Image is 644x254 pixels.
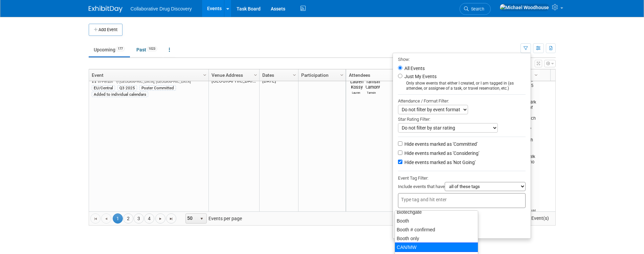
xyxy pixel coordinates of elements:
div: [GEOGRAPHIC_DATA], [GEOGRAPHIC_DATA] [92,78,205,84]
a: 4 [144,213,154,224]
a: Participation [301,69,341,81]
a: Go to the previous page [101,213,111,224]
span: Column Settings [292,72,297,78]
div: Booth # confirmed [395,225,478,234]
div: Added to individual calendars [92,92,148,97]
span: Column Settings [339,72,345,78]
td: Committed [298,70,346,238]
a: Past1023 [131,43,162,56]
div: Event Tag Filter: [398,174,526,182]
span: 1023 [147,46,157,51]
span: Events per page [177,213,249,224]
label: Hide events marked as 'Not Going' [403,159,475,166]
a: Go to the first page [90,213,101,224]
span: Go to the first page [93,216,98,222]
div: Lauren Kossy [350,90,362,94]
a: Column Settings [252,69,259,79]
div: Biotechgate [395,208,478,216]
div: Tamsin Lamont [365,90,377,94]
span: Column Settings [533,72,539,78]
div: Booth only [395,234,478,243]
label: Hide events marked as 'Considering' [403,150,479,157]
span: Column Settings [253,72,258,78]
span: 177 [116,46,125,51]
a: 3 [134,213,144,224]
a: Event [92,69,204,81]
div: Only show events that either I created, or I am tagged in (as attendee, or assignee of a task, or... [398,81,526,91]
div: Include events that have [398,182,526,193]
a: Column Settings [201,69,208,79]
span: 1 [113,213,123,224]
a: Search [460,3,491,15]
img: Lauren Kossy [350,74,363,90]
div: [DATE] [262,78,295,84]
div: Attendance / Format Filter: [398,97,526,105]
img: ExhibitDay [89,6,123,13]
a: Go to the next page [155,213,165,224]
span: select [199,216,204,222]
button: Add Event [89,24,123,36]
div: Booth [395,216,478,225]
a: Dates [262,69,294,81]
td: [GEOGRAPHIC_DATA], [GEOGRAPHIC_DATA] [208,70,259,238]
a: Go to the last page [166,213,176,224]
div: Poster Committed [139,85,176,91]
span: Collaborative Drug Discovery [131,6,192,11]
div: CAN/MW [395,243,478,252]
label: All Events [403,66,425,71]
span: Search [469,6,484,11]
label: Just My Events [403,73,437,80]
span: Go to the previous page [104,216,109,222]
a: Attendees [349,69,409,81]
img: In-Person Event [92,79,96,83]
div: Q3 2025 [117,85,137,91]
input: Type tag and hit enter [401,196,455,203]
a: Column Settings [338,69,346,79]
label: Hide events marked as 'Committed' [403,141,478,147]
span: Go to the last page [169,216,174,222]
a: Upcoming177 [89,43,130,56]
a: Venue Address [212,69,255,81]
img: Tamsin Lamont [365,74,380,90]
div: Show: [398,55,526,63]
span: In-Person [98,79,115,84]
a: Column Settings [291,69,298,79]
a: 2 [123,213,133,224]
a: Column Settings [532,69,540,79]
img: Michael Woodhouse [499,4,549,11]
span: Go to the next page [158,216,163,222]
span: Column Settings [202,72,207,78]
div: EU/Central [92,85,115,91]
div: Star Rating Filter: [398,114,526,123]
span: 50 [186,214,197,223]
